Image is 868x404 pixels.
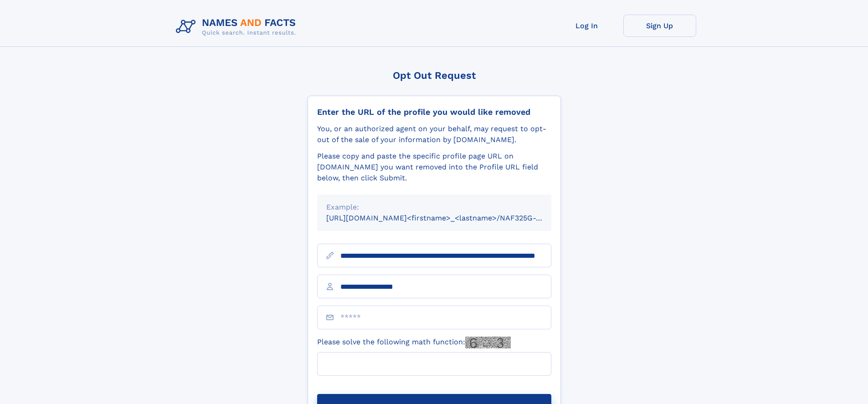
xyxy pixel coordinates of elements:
[550,15,623,37] a: Log In
[317,107,551,117] div: Enter the URL of the profile you would like removed
[317,337,511,348] label: Please solve the following math function:
[326,202,542,213] div: Example:
[326,214,569,222] small: [URL][DOMAIN_NAME]<firstname>_<lastname>/NAF325G-xxxxxxxx
[308,70,561,81] div: Opt Out Request
[172,15,303,39] img: Logo Names and Facts
[623,15,696,37] a: Sign Up
[317,151,551,184] div: Please copy and paste the specific profile page URL on [DOMAIN_NAME] you want removed into the Pr...
[317,123,551,145] div: You, or an authorized agent on your behalf, may request to opt-out of the sale of your informatio...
